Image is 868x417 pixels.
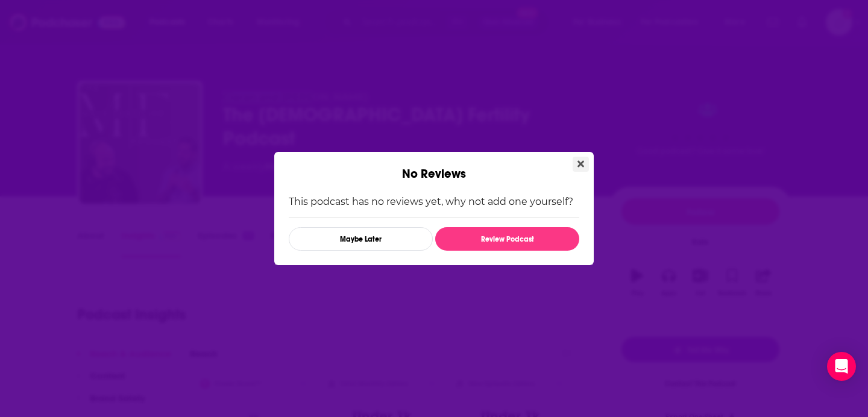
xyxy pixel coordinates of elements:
p: This podcast has no reviews yet, why not add one yourself? [289,196,579,207]
button: Review Podcast [435,227,579,251]
div: No Reviews [274,152,594,181]
button: Maybe Later [289,227,433,251]
button: Close [573,157,589,172]
div: Open Intercom Messenger [827,352,856,381]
